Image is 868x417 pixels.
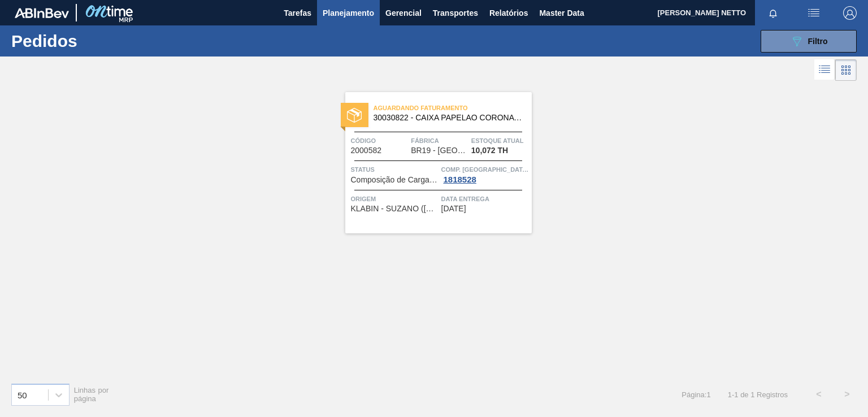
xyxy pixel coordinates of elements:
div: 1818528 [441,175,479,184]
span: Origem [351,193,439,205]
button: > [833,380,861,409]
span: Filtro [808,37,828,46]
div: Visão em Lista [814,59,835,81]
span: 30030822 - CAIXA PAPELAO CORONA 330ML BOLIVIA [374,114,523,122]
img: userActions [807,6,821,20]
span: Planejamento [323,6,374,20]
span: 29/08/2025 [441,205,466,213]
span: Código [351,135,409,146]
a: Comp. [GEOGRAPHIC_DATA]1818528 [441,164,529,184]
span: 1 - 1 de 1 Registros [728,390,788,399]
h1: Pedidos [11,34,173,47]
span: 2000582 [351,146,382,155]
span: 10,072 TH [471,146,508,155]
button: Filtro [761,30,857,53]
span: Composição de Carga Aceita [351,176,439,184]
button: < [805,380,833,409]
span: BR19 - Nova Rio [411,146,467,155]
span: Data entrega [441,193,529,205]
img: TNhmsLtSVTkK8tSr43FrP2fwEKptu5GPRR3wAAAABJRU5ErkJggg== [15,8,69,18]
button: Notificações [755,5,791,21]
span: Página : 1 [682,390,710,399]
span: Gerencial [385,6,422,20]
span: Estoque atual [471,135,529,146]
img: status [347,108,362,123]
span: Comp. Carga [441,164,529,175]
span: Status [351,164,439,175]
span: Linhas por página [74,386,109,403]
a: statusAguardando Faturamento30030822 - CAIXA PAPELAO CORONA 330ML [GEOGRAPHIC_DATA]Código2000582F... [337,92,532,233]
span: Transportes [433,6,478,20]
span: Tarefas [284,6,311,20]
span: Master Data [539,6,584,20]
img: Logout [843,6,857,20]
span: KLABIN - SUZANO (SP) [351,205,439,213]
span: Relatórios [489,6,528,20]
div: 50 [18,390,27,399]
span: Fábrica [411,135,468,146]
span: Aguardando Faturamento [374,102,532,114]
div: Visão em Cards [835,59,857,81]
